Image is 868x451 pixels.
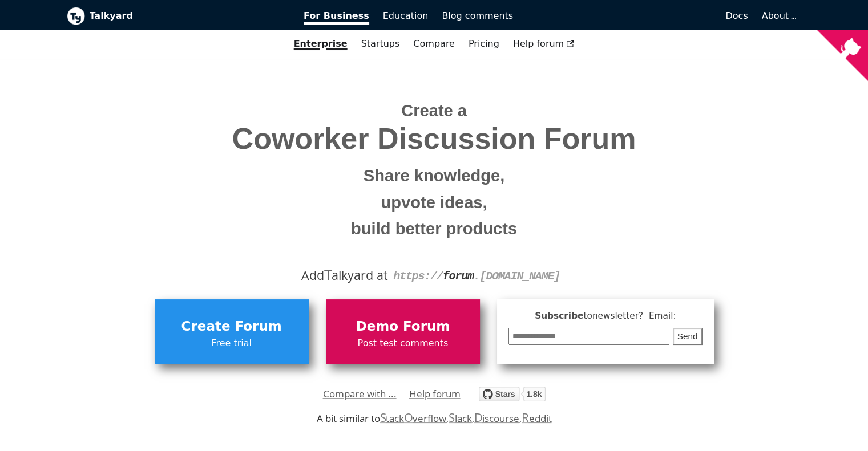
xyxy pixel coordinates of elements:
a: Compare with ... [323,385,397,403]
span: S [449,409,455,425]
a: Startups [354,34,407,54]
span: Free trial [160,336,303,351]
span: Demo Forum [332,316,474,338]
small: upvote ideas, [75,189,793,216]
a: StackOverflow [380,412,447,425]
span: S [380,409,386,425]
a: Compare [413,38,455,49]
a: Star debiki/talkyard on GitHub [479,388,546,405]
a: Help forum [409,385,461,403]
span: O [404,409,413,425]
a: About [762,10,795,21]
span: D [474,409,483,425]
span: Create Forum [160,316,303,338]
b: Talkyard [90,9,288,23]
img: talkyard.svg [479,387,546,401]
small: Share knowledge, [75,162,793,189]
a: Blog comments [435,6,520,26]
a: For Business [297,6,376,26]
span: R [522,409,529,425]
span: T [324,264,332,285]
span: Education [383,10,429,21]
span: Coworker Discussion Forum [75,123,793,155]
a: Education [376,6,435,26]
span: For Business [304,10,369,25]
a: Docs [520,6,755,26]
a: Slack [449,412,471,425]
span: Help forum [513,38,575,49]
span: Create a [401,101,467,120]
span: to newsletter ? Email: [583,311,676,321]
a: Pricing [462,34,506,54]
a: Discourse [474,412,519,425]
small: build better products [75,216,793,242]
span: Docs [725,10,748,21]
img: Talkyard logo [67,7,85,25]
a: Demo ForumPost test comments [326,299,480,363]
span: Subscribe [508,309,703,323]
span: Post test comments [332,336,474,351]
a: Reddit [522,412,551,425]
span: Blog comments [442,10,513,21]
strong: forum [443,270,474,283]
a: Help forum [506,34,582,54]
button: Send [673,328,703,346]
a: Enterprise [287,34,354,54]
code: https:// . [DOMAIN_NAME] [393,270,560,283]
a: Create ForumFree trial [155,299,309,363]
div: Add alkyard at [75,266,793,285]
a: Talkyard logoTalkyard [67,7,288,25]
